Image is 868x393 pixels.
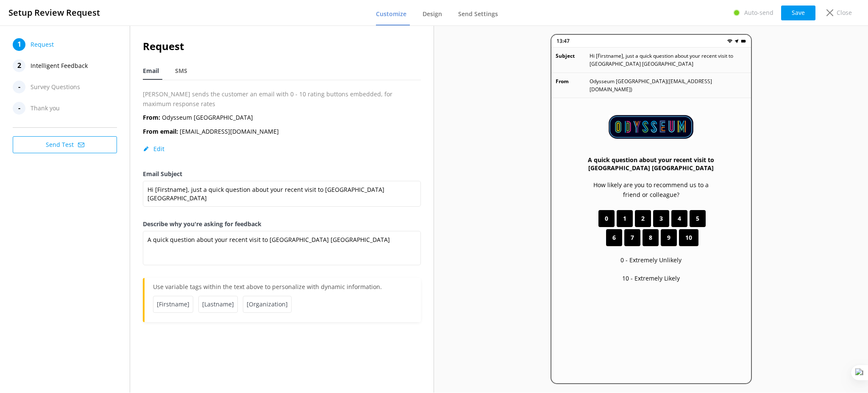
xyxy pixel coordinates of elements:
[734,39,739,44] img: near-me.png
[143,169,421,179] label: Email Subject
[741,39,746,44] img: battery.png
[556,77,590,93] p: From
[678,214,681,223] span: 4
[153,296,193,313] span: [Firstname]
[13,102,25,115] div: -
[143,127,178,135] b: From email:
[31,102,60,115] span: Thank you
[13,38,25,51] div: 1
[622,274,680,283] p: 10 - Extremely Likely
[143,127,279,136] p: [EMAIL_ADDRESS][DOMAIN_NAME]
[649,233,652,242] span: 8
[423,10,442,18] span: Design
[585,180,717,199] p: How likely are you to recommend us to a friend or colleague?
[143,67,159,75] span: Email
[585,156,717,172] h3: A quick question about your recent visit to [GEOGRAPHIC_DATA] [GEOGRAPHIC_DATA]
[31,38,54,51] span: Request
[143,219,421,229] label: Describe why you're asking for feedback
[590,52,747,68] p: Hi [Firstname], just a quick question about your recent visit to [GEOGRAPHIC_DATA] [GEOGRAPHIC_DATA]
[143,231,421,265] textarea: A quick question about your recent visit to [GEOGRAPHIC_DATA] [GEOGRAPHIC_DATA]
[667,233,670,242] span: 9
[458,10,498,18] span: Send Settings
[143,113,253,122] p: Odysseum [GEOGRAPHIC_DATA]
[556,52,590,68] p: Subject
[556,37,570,45] p: 13:47
[744,8,773,17] p: Auto-send
[781,6,815,20] button: Save
[376,10,406,18] span: Customize
[31,59,88,72] span: Intelligent Feedback
[153,282,412,296] p: Use variable tags within the text above to personalize with dynamic information.
[13,59,25,72] div: 2
[8,6,100,20] h3: Setup Review Request
[623,214,626,223] span: 1
[641,214,645,223] span: 2
[620,255,682,265] p: 0 - Extremely Unlikely
[659,214,663,223] span: 3
[143,90,421,109] p: [PERSON_NAME] sends the customer an email with 0 - 10 rating buttons embedded, for maximum respon...
[175,67,187,75] span: SMS
[590,77,747,93] p: Odysseum [GEOGRAPHIC_DATA] ( [EMAIL_ADDRESS][DOMAIN_NAME] )
[631,233,634,242] span: 7
[685,233,692,242] span: 10
[143,181,421,207] textarea: Hi [Firstname], just a quick question about your recent visit to [GEOGRAPHIC_DATA] [GEOGRAPHIC_DATA]
[31,81,80,93] span: Survey Questions
[13,81,25,93] div: -
[696,214,699,223] span: 5
[727,39,732,44] img: wifi.png
[609,115,693,139] img: 502-1713225509.png
[143,38,421,54] h2: Request
[612,233,616,242] span: 6
[837,8,852,17] p: Close
[13,136,117,153] button: Send Test
[143,113,160,121] b: From:
[198,296,238,313] span: [Lastname]
[143,145,164,153] button: Edit
[605,214,608,223] span: 0
[243,296,292,313] span: [Organization]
